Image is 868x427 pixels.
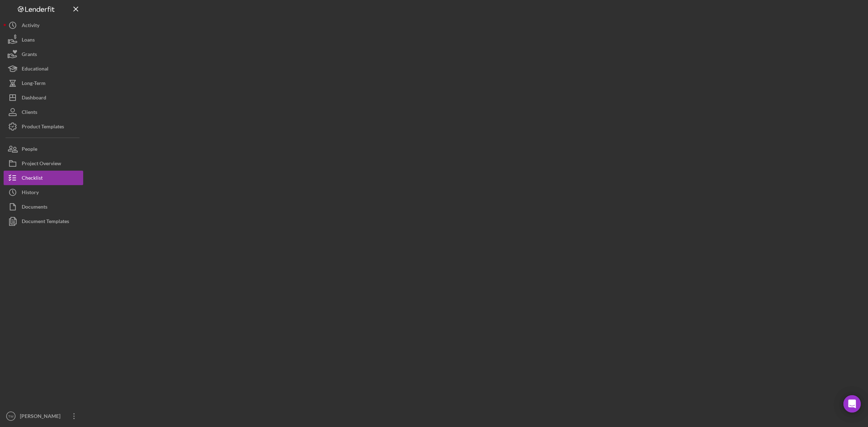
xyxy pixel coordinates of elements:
[4,33,83,47] button: Loans
[22,76,46,92] div: Long-Term
[4,156,83,171] button: Project Overview
[4,185,83,200] button: History
[4,47,83,61] button: Grants
[22,61,48,78] div: Educational
[22,214,69,230] div: Document Templates
[4,171,83,185] button: Checklist
[22,171,43,187] div: Checklist
[8,414,14,418] text: TW
[4,409,83,423] button: TW[PERSON_NAME]
[22,200,47,216] div: Documents
[4,105,83,119] button: Clients
[4,119,83,134] button: Product Templates
[4,200,83,214] button: Documents
[22,119,64,136] div: Product Templates
[22,47,37,63] div: Grants
[4,18,83,33] button: Activity
[4,214,83,229] button: Document Templates
[18,409,65,425] div: [PERSON_NAME]
[22,105,37,121] div: Clients
[22,156,61,172] div: Project Overview
[843,395,861,413] div: Open Intercom Messenger
[4,76,83,90] button: Long-Term
[4,61,83,76] button: Educational
[22,185,39,201] div: History
[22,90,46,107] div: Dashboard
[22,18,39,34] div: Activity
[22,142,37,158] div: People
[4,142,83,156] button: People
[4,90,83,105] button: Dashboard
[22,33,35,49] div: Loans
